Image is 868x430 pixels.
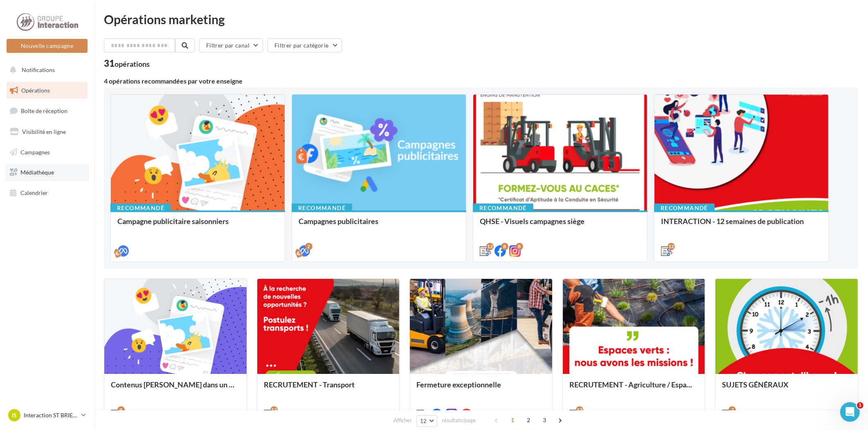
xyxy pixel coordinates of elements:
div: 31 [104,59,150,68]
a: Campagnes [5,144,89,161]
span: Campagnes [20,148,50,155]
span: Afficher [394,416,412,424]
span: Calendrier [20,189,48,196]
div: Campagnes publicitaires [299,217,459,233]
span: IS [12,411,17,419]
a: Opérations [5,82,89,99]
span: 1 [857,402,864,409]
div: RECRUTEMENT - Transport [264,380,393,397]
span: 3 [538,414,551,427]
a: Médiathèque [5,164,89,181]
button: 12 [416,415,437,427]
div: 4 opérations recommandées par votre enseigne [104,78,858,84]
div: INTERACTION - 12 semaines de publication [661,217,822,233]
div: Campagne publicitaire saisonniers [117,217,278,233]
div: Contenus [PERSON_NAME] dans un esprit estival [111,380,240,397]
span: Médiathèque [20,169,54,176]
button: Notifications [5,61,86,79]
div: 12 [486,243,494,250]
span: résultats/page [442,416,476,424]
div: Recommandé [292,204,352,213]
div: opérations [115,60,150,68]
div: Opérations marketing [104,13,858,25]
div: 13 [576,406,583,414]
div: 8 [516,243,523,250]
span: Visibilité en ligne [22,128,66,135]
span: Notifications [22,66,55,73]
div: SUJETS GÉNÉRAUX [722,380,851,397]
div: Recommandé [473,204,533,213]
p: Interaction ST BRIEUC [24,411,78,419]
button: Filtrer par canal [199,38,263,52]
a: Visibilité en ligne [5,123,89,140]
div: 2 [305,243,313,250]
div: 9 [117,406,125,414]
iframe: Intercom live chat [840,402,860,422]
div: RECRUTEMENT - Agriculture / Espaces verts [569,380,699,397]
span: 1 [506,414,519,427]
div: 13 [270,406,278,414]
div: Recommandé [654,204,715,213]
button: Filtrer par catégorie [268,38,342,52]
div: QHSE - Visuels campagnes siège [480,217,641,233]
div: 7 [729,406,736,414]
button: Nouvelle campagne [7,39,88,53]
div: 8 [501,243,508,250]
a: Calendrier [5,184,89,201]
a: Boîte de réception [5,102,89,120]
div: Fermeture exceptionnelle [416,380,546,397]
span: Boîte de réception [21,107,67,114]
span: Opérations [21,87,50,94]
div: Recommandé [110,204,171,213]
a: IS Interaction ST BRIEUC [7,407,88,423]
span: 2 [522,414,535,427]
div: 12 [668,243,675,250]
span: 12 [420,418,427,424]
